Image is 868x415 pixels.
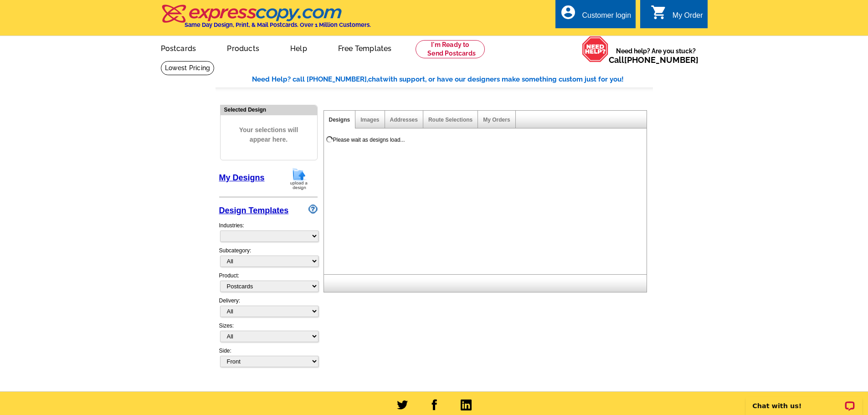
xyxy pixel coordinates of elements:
a: My Designs [219,173,265,182]
a: shopping_cart My Order [651,10,703,21]
a: Help [276,37,322,58]
div: Sizes: [219,322,318,347]
div: Need Help? call [PHONE_NUMBER], with support, or have our designers make something custom just fo... [252,74,653,85]
i: account_circle [560,4,576,20]
div: Industries: [219,217,318,246]
img: loading... [326,136,333,143]
a: Products [212,37,274,58]
div: Delivery: [219,297,318,322]
img: help [582,36,609,62]
a: Design Templates [219,206,289,215]
div: My Order [673,11,703,24]
a: Route Selections [428,117,473,123]
a: Designs [329,117,350,123]
span: chat [368,75,383,83]
i: shopping_cart [651,4,667,20]
a: Postcards [146,37,211,58]
a: Same Day Design, Print, & Mail Postcards. Over 1 Million Customers. [161,11,371,28]
h4: Same Day Design, Print, & Mail Postcards. Over 1 Million Customers. [185,21,371,28]
div: Selected Design [221,105,317,114]
div: Customer login [582,11,631,24]
a: Images [360,117,379,123]
div: Product: [219,272,318,297]
a: Free Templates [324,37,406,58]
iframe: LiveChat chat widget [740,386,868,415]
div: Please wait as designs load... [333,136,405,144]
img: design-wizard-help-icon.png [308,205,318,214]
a: account_circle Customer login [560,10,631,21]
span: Need help? Are you stuck? [609,46,703,65]
div: Subcategory: [219,246,318,272]
div: Side: [219,347,318,368]
a: Addresses [390,117,418,123]
a: [PHONE_NUMBER] [624,55,699,65]
span: Your selections will appear here. [227,116,310,154]
a: My Orders [483,117,510,123]
span: Call [609,55,699,65]
img: upload-design [287,167,311,190]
